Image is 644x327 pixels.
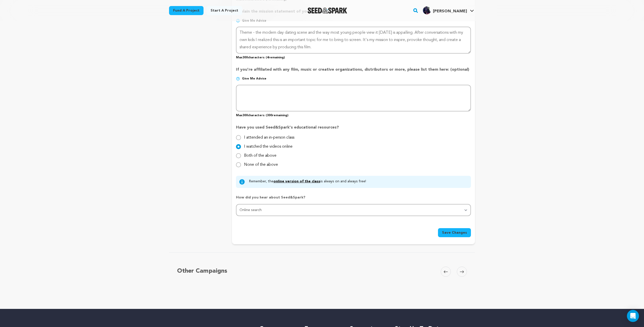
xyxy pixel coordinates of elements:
[236,111,471,117] p: Max characters ( remaining)
[442,230,467,235] span: Save Changes
[308,8,347,14] img: Seed&Spark Logo Dark Mode
[273,180,320,183] a: online version of the class
[242,77,266,81] span: Give me advice
[244,132,294,140] label: I attended an in-person class
[244,150,276,158] label: Both of the above
[422,5,475,14] a: Gary S.'s Profile
[207,6,242,15] a: Start a project
[169,6,204,15] a: Fund a project
[267,56,269,59] span: 4
[423,6,431,14] img: c1e6696730163382.jpg
[236,77,240,81] img: help-circle.svg
[244,141,293,149] label: I watched the videos online
[236,195,471,204] p: How did you hear about Seed&Spark?
[267,114,272,117] span: 300
[438,228,471,237] button: Save Changes
[243,56,248,59] span: 300
[308,8,347,14] a: Seed&Spark Homepage
[236,67,471,77] p: If you're affiliated with any film, music or creative organizations, distributors or more, please...
[422,5,475,16] span: Gary S.'s Profile
[627,310,639,322] div: Open Intercom Messenger
[433,9,467,13] span: [PERSON_NAME]
[244,159,278,167] label: None of the above
[249,179,366,185] p: Remember, the is always on and always free!
[243,114,248,117] span: 300
[423,6,467,14] div: Gary S.'s Profile
[236,54,471,60] p: Max characters ( remaining)
[177,267,227,276] h5: Other Campaigns
[236,125,471,135] p: Have you used Seed&Spark's educational resources?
